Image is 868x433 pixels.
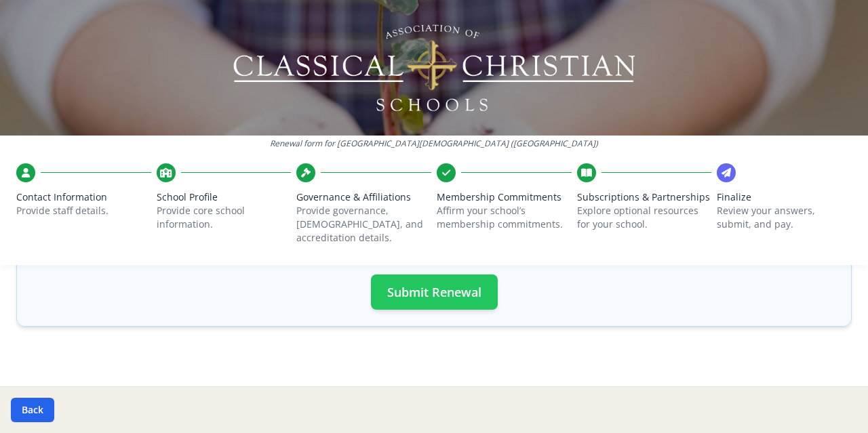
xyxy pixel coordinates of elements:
[16,204,151,218] p: Provide staff details.
[231,20,637,115] img: Logo
[371,274,498,310] button: Submit Renewal
[157,204,292,231] p: Provide core school information.
[577,190,712,204] span: Subscriptions & Partnerships
[157,190,292,204] span: School Profile
[437,190,572,204] span: Membership Commitments
[437,204,572,231] p: Affirm your school’s membership commitments.
[717,190,852,204] span: Finalize
[577,204,712,231] p: Explore optional resources for your school.
[16,190,151,204] span: Contact Information
[296,204,431,245] p: Provide governance, [DEMOGRAPHIC_DATA], and accreditation details.
[296,190,431,204] span: Governance & Affiliations
[11,398,54,422] button: Back
[717,204,852,231] p: Review your answers, submit, and pay.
